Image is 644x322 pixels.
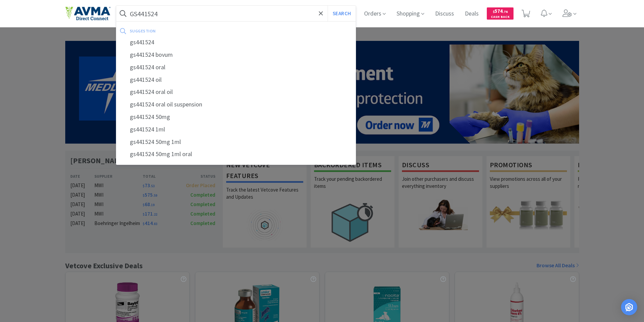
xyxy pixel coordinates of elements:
[116,148,356,160] div: gs441524 50mg 1ml oral
[621,299,637,315] div: Open Intercom Messenger
[116,36,356,49] div: gs441524
[116,98,356,111] div: gs441524 oral oil suspension
[116,123,356,136] div: gs441524 1ml
[503,9,508,14] span: . 76
[493,9,495,14] span: $
[116,74,356,86] div: gs441524 oil
[116,6,356,21] input: Search by item, sku, manufacturer, ingredient, size...
[462,11,481,17] a: Deals
[116,136,356,148] div: gs441524 50mg 1ml
[487,4,514,23] a: $574.76Cash Back
[491,15,509,20] span: Cash Back
[65,6,111,21] img: e4e33dab9f054f5782a47901c742baa9_102.png
[116,86,356,98] div: gs441524 oral oil
[130,26,254,36] div: suggestion
[328,6,356,21] button: Search
[493,8,508,14] span: 574
[116,49,356,61] div: gs441524 bovum
[432,11,457,17] a: Discuss
[116,61,356,74] div: gs441524 oral
[116,111,356,123] div: gs441524 50mg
